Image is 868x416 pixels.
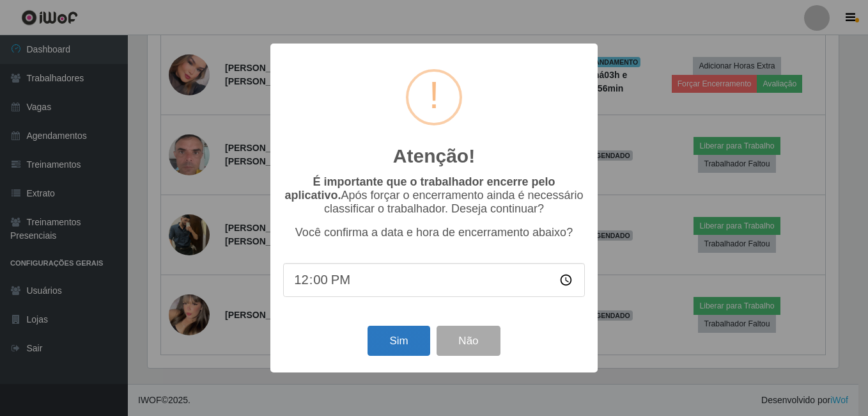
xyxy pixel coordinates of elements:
button: Não [437,326,500,356]
h2: Atenção! [393,145,475,168]
p: Após forçar o encerramento ainda é necessário classificar o trabalhador. Deseja continuar? [283,175,585,216]
p: Você confirma a data e hora de encerramento abaixo? [283,226,585,239]
b: É importante que o trabalhador encerre pelo aplicativo. [284,175,555,202]
button: Sim [368,326,430,356]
